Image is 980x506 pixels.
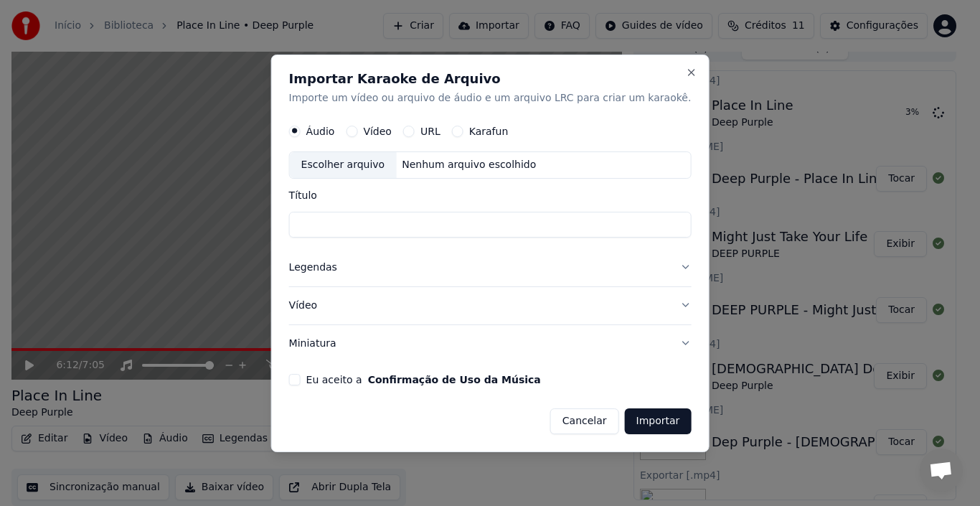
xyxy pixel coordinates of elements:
[289,249,692,286] button: Legendas
[368,374,541,384] button: Eu aceito a
[363,126,392,136] label: Vídeo
[289,324,692,362] button: Miniatura
[289,72,692,85] h2: Importar Karaoke de Arquivo
[469,126,509,136] label: Karafun
[306,126,335,136] label: Áudio
[290,152,397,178] div: Escolher arquivo
[306,374,541,384] label: Eu aceito a
[289,190,692,200] label: Título
[289,91,692,106] p: Importe um vídeo ou arquivo de áudio e um arquivo LRC para criar um karaokê.
[396,158,542,172] div: Nenhum arquivo escolhido
[420,126,440,136] label: URL
[625,408,692,434] button: Importar
[550,408,619,434] button: Cancelar
[289,286,692,324] button: Vídeo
